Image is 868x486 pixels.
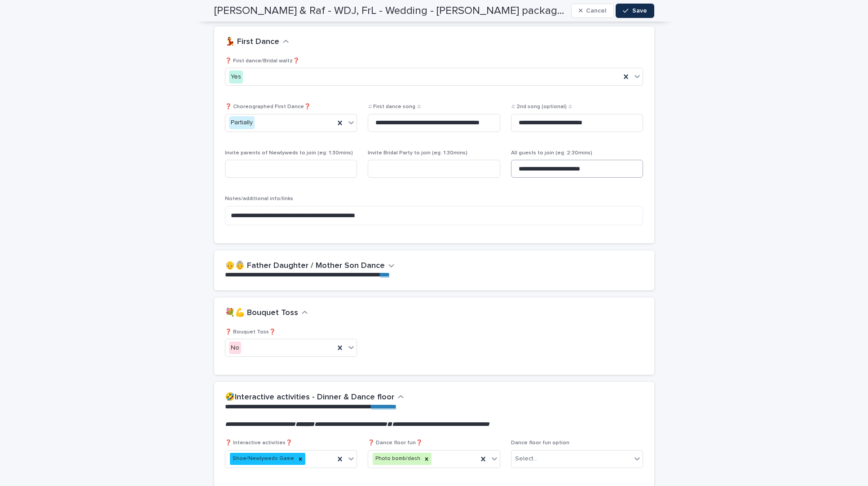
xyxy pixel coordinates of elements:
[225,37,289,47] button: 💃 First Dance
[225,150,353,156] span: Invite parents of Newlyweds to join (eg: 1:30mins)
[586,8,606,14] span: Cancel
[225,308,298,318] h2: 💐💪 Bouquet Toss
[225,261,385,271] h2: 👴👵 Father Daughter / Mother Son Dance
[511,440,569,446] span: Dance floor fun option
[511,150,592,156] span: All guests to join (eg: 2:30mins)
[225,37,279,47] h2: 💃 First Dance
[214,4,568,18] h2: [PERSON_NAME] & Raf - WDJ, FrL - Wedding - [PERSON_NAME] package - Online planner
[368,104,421,109] span: ♫ First dance song ♫
[511,104,572,109] span: ♫ 2nd song (optional) ♫
[229,342,241,355] div: No
[632,8,647,14] span: Save
[225,104,311,109] span: ❓ Choreographed First Dance❓
[225,196,293,201] span: Notes/additional info/links
[515,454,538,464] div: Select...
[225,329,276,335] span: ❓ Bouquet Toss❓
[225,261,395,271] button: 👴👵 Father Daughter / Mother Son Dance
[368,150,467,156] span: Invite Bridal Party to join (eg: 1:30mins)
[368,440,423,446] span: ❓ Dance floor fun❓
[571,4,614,18] button: Cancel
[373,453,422,465] div: Photo bomb/dash
[616,4,654,18] button: Save
[225,393,404,403] button: 🤣Interactive activities - Dinner & Dance floor
[225,308,308,318] button: 💐💪 Bouquet Toss
[229,70,243,83] div: Yes
[229,116,255,129] div: Partially
[230,453,295,465] div: Shoe/Newlyweds Game
[225,440,292,446] span: ❓ Interactive activities❓
[225,58,300,64] span: ❓ First dance/Bridal waltz❓
[225,393,394,403] h2: 🤣Interactive activities - Dinner & Dance floor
